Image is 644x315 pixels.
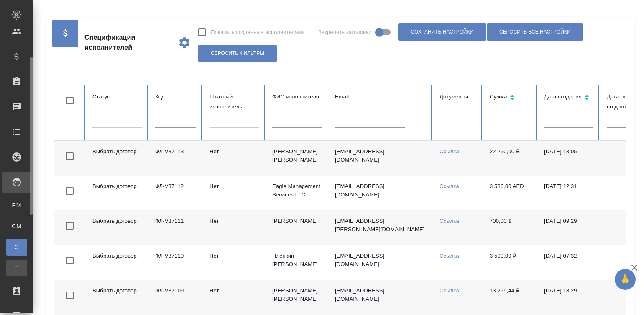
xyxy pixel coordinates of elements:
[61,217,79,235] span: Toggle Row Selected
[537,245,600,280] td: [DATE] 07:32
[86,176,148,210] td: Выбрать договор
[411,28,473,36] span: Сохранить настройки
[544,92,593,104] div: Сортировка
[615,269,636,290] button: 🙏
[155,92,196,102] div: Код
[618,271,632,288] span: 🙏
[266,245,328,280] td: Пленкин [PERSON_NAME]
[6,260,27,276] a: П
[328,176,433,210] td: [EMAIL_ADDRESS][DOMAIN_NAME]
[318,28,372,36] span: Закрепить заголовки
[86,210,148,245] td: Выбрать договор
[6,218,27,235] a: CM
[328,280,433,315] td: [EMAIL_ADDRESS][DOMAIN_NAME]
[61,287,79,304] span: Toggle Row Selected
[210,92,259,112] div: Штатный исполнитель
[537,280,600,315] td: [DATE] 18:29
[10,243,23,251] span: С
[398,23,486,41] button: Сохранить настройки
[440,253,459,259] a: Ссылка
[490,92,531,104] div: Сортировка
[84,33,171,53] span: Спецификации исполнителей
[487,23,583,41] button: Сбросить все настройки
[61,252,79,269] span: Toggle Row Selected
[203,176,266,210] td: Нет
[148,245,203,280] td: ФЛ-V37110
[211,50,264,57] span: Сбросить фильтры
[328,210,433,245] td: [EMAIL_ADDRESS][PERSON_NAME][DOMAIN_NAME]
[266,176,328,210] td: Eagle Management Services LLC
[266,141,328,176] td: [PERSON_NAME] [PERSON_NAME]
[328,245,433,280] td: [EMAIL_ADDRESS][DOMAIN_NAME]
[10,201,23,209] span: PM
[148,210,203,245] td: ФЛ-V37111
[499,28,570,36] span: Сбросить все настройки
[61,182,79,200] span: Toggle Row Selected
[483,245,537,280] td: 3 500,00 ₽
[203,280,266,315] td: Нет
[272,92,322,102] div: ФИО исполнителя
[537,210,600,245] td: [DATE] 09:29
[440,148,459,155] a: Ссылка
[198,45,277,62] button: Сбросить фильтры
[148,280,203,315] td: ФЛ-V37109
[10,222,23,230] span: CM
[148,176,203,210] td: ФЛ-V37112
[440,183,459,189] a: Ссылка
[483,210,537,245] td: 700,00 $
[86,141,148,176] td: Выбрать договор
[203,210,266,245] td: Нет
[537,141,600,176] td: [DATE] 13:05
[61,147,79,165] span: Toggle Row Selected
[86,245,148,280] td: Выбрать договор
[335,92,426,102] div: Email
[86,280,148,315] td: Выбрать договор
[148,141,203,176] td: ФЛ-V37113
[328,141,433,176] td: [EMAIL_ADDRESS][DOMAIN_NAME]
[266,210,328,245] td: [PERSON_NAME]
[211,28,305,36] span: Показать созданные исполнителями
[203,141,266,176] td: Нет
[203,245,266,280] td: Нет
[10,264,23,272] span: П
[483,280,537,315] td: 13 295,44 ₽
[92,92,142,102] div: Статус
[440,218,459,224] a: Ссылка
[266,280,328,315] td: [PERSON_NAME] [PERSON_NAME]
[537,176,600,210] td: [DATE] 12:31
[440,287,459,294] a: Ссылка
[483,141,537,176] td: 22 250,00 ₽
[440,92,476,102] div: Документы
[6,197,27,214] a: PM
[6,239,27,256] a: С
[483,176,537,210] td: 3 586,00 AED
